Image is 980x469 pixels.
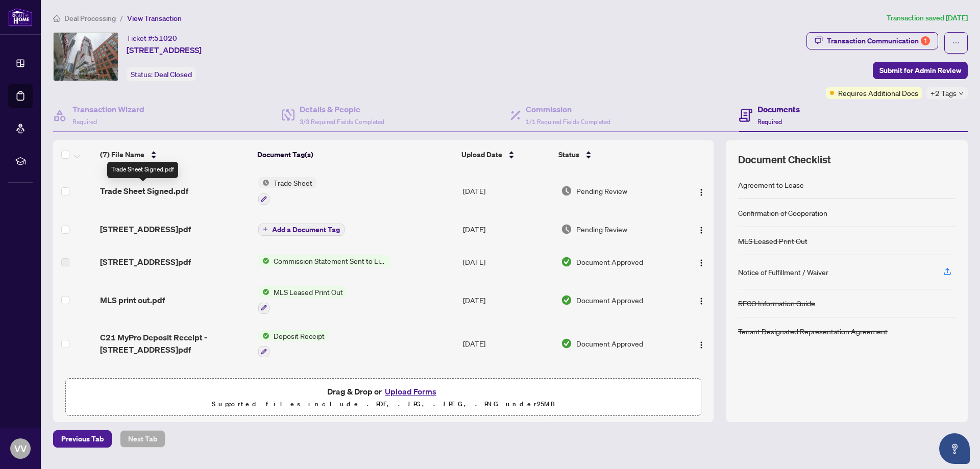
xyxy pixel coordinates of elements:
[100,294,165,306] span: MLS print out.pdf
[300,103,384,115] h4: Details & People
[554,140,676,169] th: Status
[526,103,610,115] h4: Commission
[576,256,643,267] span: Document Approved
[757,118,782,126] span: Required
[873,62,968,79] button: Submit for Admin Review
[561,256,572,267] img: Document Status
[887,12,968,24] article: Transaction saved [DATE]
[100,331,250,356] span: C21 MyPro Deposit Receipt - [STREET_ADDRESS]pdf
[738,266,828,278] div: Notice of Fulfillment / Waiver
[693,292,709,308] button: Logo
[561,294,572,306] img: Document Status
[64,14,116,23] span: Deal Processing
[693,254,709,270] button: Logo
[382,385,439,398] button: Upload Forms
[127,32,177,44] div: Ticket #:
[61,431,104,447] span: Previous Tab
[459,322,556,366] td: [DATE]
[838,87,918,98] span: Requires Additional Docs
[54,33,118,81] img: IMG-C12368199_1.jpg
[697,341,705,349] img: Logo
[258,330,269,341] img: Status Icon
[576,185,627,196] span: Pending Review
[738,153,831,167] span: Document Checklist
[697,226,705,234] img: Logo
[327,385,439,398] span: Drag & Drop or
[258,223,345,236] button: Add a Document Tag
[738,298,815,309] div: RECO Information Guide
[154,70,192,79] span: Deal Closed
[697,259,705,267] img: Logo
[952,39,960,46] span: ellipsis
[258,286,269,298] img: Status Icon
[561,338,572,349] img: Document Status
[96,140,253,169] th: (7) File Name
[738,326,888,337] div: Tenant Designated Representation Agreement
[127,14,182,23] span: View Transaction
[959,91,964,96] span: down
[459,213,556,245] td: [DATE]
[100,185,188,197] span: Trade Sheet Signed.pdf
[269,286,347,298] span: MLS Leased Print Out
[738,207,827,218] div: Confirmation of Cooperation
[827,33,930,49] div: Transaction Communication
[120,12,123,24] li: /
[272,226,340,233] span: Add a Document Tag
[879,62,961,79] span: Submit for Admin Review
[107,162,178,178] div: Trade Sheet Signed.pdf
[154,34,177,43] span: 51020
[269,255,390,266] span: Commission Statement Sent to Listing Brokerage
[120,430,165,448] button: Next Tab
[558,149,579,160] span: Status
[697,188,705,196] img: Logo
[100,149,144,160] span: (7) File Name
[576,224,627,235] span: Pending Review
[14,441,27,456] span: VV
[457,140,555,169] th: Upload Date
[693,221,709,237] button: Logo
[459,365,556,409] td: [DATE]
[939,433,970,464] button: Open asap
[576,294,643,306] span: Document Approved
[258,255,390,266] button: Status IconCommission Statement Sent to Listing Brokerage
[738,179,804,190] div: Agreement to Lease
[258,177,269,188] img: Status Icon
[127,67,196,81] div: Status:
[300,118,384,126] span: 3/3 Required Fields Completed
[461,149,502,160] span: Upload Date
[72,103,144,115] h4: Transaction Wizard
[697,297,705,305] img: Logo
[269,177,316,188] span: Trade Sheet
[127,44,202,56] span: [STREET_ADDRESS]
[72,398,695,410] p: Supported files include .PDF, .JPG, .JPEG, .PNG under 25 MB
[576,338,643,349] span: Document Approved
[459,245,556,278] td: [DATE]
[258,224,345,236] button: Add a Document Tag
[53,15,60,22] span: home
[100,256,191,268] span: [STREET_ADDRESS]pdf
[561,224,572,235] img: Document Status
[66,379,701,416] span: Drag & Drop orUpload FormsSupported files include .PDF, .JPG, .JPEG, .PNG under25MB
[693,183,709,199] button: Logo
[8,8,33,27] img: logo
[253,140,457,169] th: Document Tag(s)
[806,32,938,50] button: Transaction Communication1
[100,223,191,235] span: [STREET_ADDRESS]pdf
[269,330,329,341] span: Deposit Receipt
[930,87,957,99] span: +2 Tags
[526,118,610,126] span: 1/1 Required Fields Completed
[459,278,556,322] td: [DATE]
[258,330,329,358] button: Status IconDeposit Receipt
[921,36,930,45] div: 1
[53,430,112,448] button: Previous Tab
[263,227,268,232] span: plus
[693,335,709,352] button: Logo
[757,103,800,115] h4: Documents
[72,118,97,126] span: Required
[561,185,572,196] img: Document Status
[738,235,807,246] div: MLS Leased Print Out
[258,177,316,205] button: Status IconTrade Sheet
[459,169,556,213] td: [DATE]
[258,255,269,266] img: Status Icon
[258,286,347,314] button: Status IconMLS Leased Print Out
